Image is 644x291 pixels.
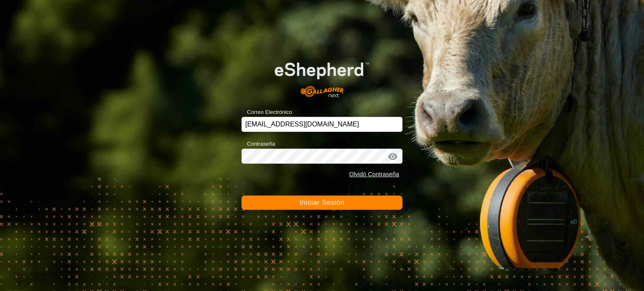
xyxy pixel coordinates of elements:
a: Olvidó Contraseña [349,171,399,178]
img: Logo de eShepherd [257,49,386,104]
span: Iniciar Sesión [299,199,344,206]
label: Correo Electrónico [241,108,292,116]
input: Correo Electrónico [241,117,402,132]
label: Contraseña [241,140,275,148]
button: Iniciar Sesión [241,196,402,210]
